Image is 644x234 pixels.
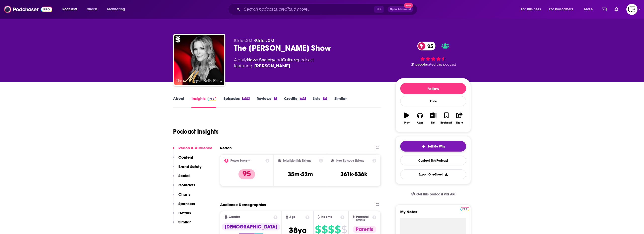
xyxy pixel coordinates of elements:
span: $ [335,225,341,233]
div: Share [456,121,463,124]
p: Details [178,211,191,215]
div: Rate [400,96,466,106]
h2: Reach [220,145,232,150]
a: Culture [282,57,298,62]
a: Show notifications dropdown [613,5,620,14]
a: News [247,57,258,62]
span: $ [315,225,321,233]
img: Podchaser Pro [460,207,469,211]
span: Income [321,215,332,219]
div: 1549 [242,97,250,100]
span: Monitoring [107,6,125,13]
button: open menu [546,5,581,13]
span: 95 [422,42,436,50]
button: Similar [173,220,191,229]
div: Apps [417,121,423,124]
button: Charts [173,192,190,201]
button: Open AdvancedNew [388,6,413,12]
img: tell me why sparkle [422,144,426,149]
div: [DEMOGRAPHIC_DATA] [222,223,280,230]
span: For Business [521,6,541,13]
div: 25 [323,97,327,100]
a: Reviews5 [257,96,277,108]
h3: 35m-52m [288,170,313,178]
button: Play [400,109,413,127]
div: 736 [300,97,306,100]
h2: Audience Demographics [220,202,266,207]
span: More [584,6,593,13]
img: Podchaser Pro [208,97,216,101]
span: and [274,57,282,62]
h2: New Episode Listens [336,159,364,162]
button: Brand Safety [173,164,202,173]
a: Pro website [460,206,469,211]
div: List [431,121,435,124]
p: Reach & Audience [178,145,212,150]
span: Podcasts [62,6,77,13]
span: Open Advanced [390,8,411,11]
button: Social [173,173,190,183]
div: 95 21 peoplerated this podcast [395,38,471,70]
span: rated this podcast [427,63,456,66]
span: • [254,38,274,43]
div: Play [404,121,410,124]
span: $ [321,225,328,233]
span: SiriusXM [234,38,252,43]
a: Episodes1549 [223,96,250,108]
span: $ [341,225,347,233]
p: Similar [178,220,191,224]
a: Sirius XM [255,38,274,43]
a: Get this podcast via API [407,188,459,200]
span: For Podcasters [549,6,573,13]
p: Brand Safety [178,164,202,169]
div: Bookmark [440,121,452,124]
input: Search podcasts, credits, & more... [242,5,374,13]
p: Content [178,155,193,160]
button: Follow [400,83,466,94]
div: 5 [274,97,277,100]
span: Get this podcast via API [416,192,455,196]
span: Parental Status [356,215,371,222]
span: , [258,57,259,62]
h2: Power Score™ [230,159,250,162]
div: A daily podcast [234,57,314,69]
button: Export One-Sheet [400,169,466,179]
img: User Profile [626,4,637,15]
button: Share [453,109,466,127]
button: open menu [59,5,84,13]
a: The Megyn Kelly Show [174,35,224,85]
span: 21 people [411,63,427,66]
a: About [173,96,184,108]
a: 95 [417,42,436,50]
a: Contact This Podcast [400,156,466,165]
p: 95 [238,169,255,179]
a: Credits736 [284,96,306,108]
h1: Podcast Insights [173,128,219,135]
label: My Notes [400,209,466,218]
button: Details [173,211,191,220]
button: Apps [413,109,426,127]
h2: Total Monthly Listens [283,159,311,162]
img: Podchaser - Follow, Share and Rate Podcasts [4,5,52,14]
a: Lists25 [313,96,327,108]
div: Search podcasts, credits, & more... [233,4,422,15]
button: Reach & Audience [173,145,212,155]
a: InsightsPodchaser Pro [191,96,216,108]
span: featuring [234,63,314,69]
h3: 361k-536k [340,170,367,178]
span: ⌘ K [374,6,384,13]
span: Charts [87,6,97,13]
span: New [404,3,413,8]
button: open menu [104,5,132,13]
p: Social [178,173,190,178]
p: Charts [178,192,190,197]
button: tell me why sparkleTell Me Why [400,141,466,152]
button: open menu [581,5,599,13]
span: Age [289,215,296,219]
a: Show notifications dropdown [600,5,609,14]
button: Sponsors [173,201,195,211]
button: Show profile menu [626,4,637,15]
div: Parents [353,226,376,233]
button: open menu [517,5,547,13]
